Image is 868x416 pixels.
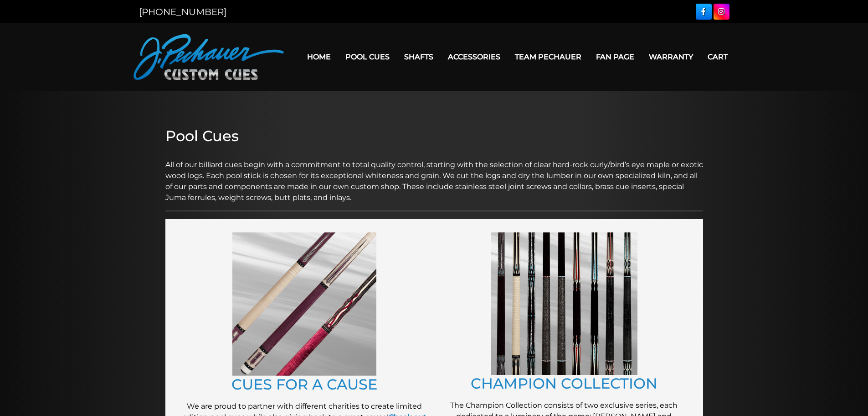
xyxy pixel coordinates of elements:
[231,375,377,393] a: CUES FOR A CAUSE
[589,45,642,68] a: Fan Page
[338,45,397,68] a: Pool Cues
[300,45,338,68] a: Home
[642,45,700,68] a: Warranty
[165,148,703,203] p: All of our billiard cues begin with a commitment to total quality control, starting with the sele...
[471,374,657,392] a: CHAMPION COLLECTION
[441,45,508,68] a: Accessories
[134,34,284,80] img: Pechauer Custom Cues
[165,127,703,145] h2: Pool Cues
[139,6,226,17] a: [PHONE_NUMBER]
[508,45,589,68] a: Team Pechauer
[700,45,735,68] a: Cart
[397,45,441,68] a: Shafts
